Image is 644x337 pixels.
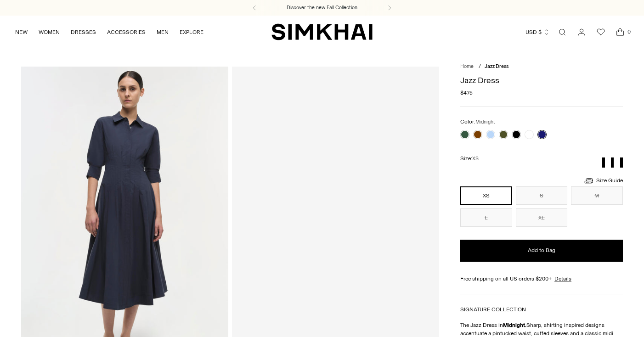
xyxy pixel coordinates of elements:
[592,23,610,41] a: Wishlist
[571,186,623,205] button: M
[460,208,512,227] button: L
[516,208,568,227] button: XL
[107,22,146,42] a: ACCESSORIES
[472,156,479,162] span: XS
[460,186,512,205] button: XS
[553,23,571,41] a: Open search modal
[460,118,495,126] label: Color:
[180,22,203,42] a: EXPLORE
[15,22,28,42] a: NEW
[572,23,591,41] a: Go to the account page
[485,63,508,69] span: Jazz Dress
[71,22,96,42] a: DRESSES
[287,4,357,11] a: Discover the new Fall Collection
[271,23,373,41] a: SIMKHAI
[625,28,633,36] span: 0
[460,240,623,262] button: Add to Bag
[554,275,571,283] a: Details
[460,306,526,313] a: SIGNATURE COLLECTION
[157,22,169,42] a: MEN
[611,23,629,41] a: Open cart modal
[460,275,623,283] div: Free shipping on all US orders $200+
[460,89,473,97] span: $475
[528,247,555,254] span: Add to Bag
[525,22,550,42] button: USD $
[460,154,479,163] label: Size:
[460,63,474,69] a: Home
[460,63,623,71] nav: breadcrumbs
[503,322,526,328] strong: Midnight.
[516,186,568,205] button: S
[39,22,60,42] a: WOMEN
[475,119,495,125] span: Midnight
[460,76,623,84] h1: Jazz Dress
[583,175,623,186] a: Size Guide
[479,63,481,71] div: /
